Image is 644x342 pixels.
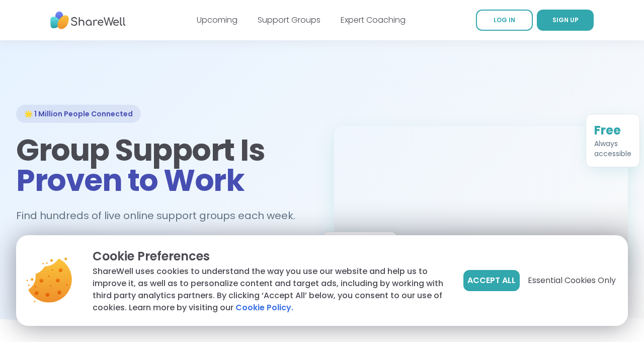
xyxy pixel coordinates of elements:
[235,302,293,314] a: Cookie Policy.
[16,208,306,224] h2: Find hundreds of live online support groups each week.
[537,10,594,31] a: SIGN UP
[467,275,516,287] span: Accept All
[16,159,244,201] span: Proven to Work
[16,105,141,123] div: 🌟 1 Million People Connected
[258,14,320,26] a: Support Groups
[552,16,579,24] span: SIGN UP
[16,135,310,195] h1: Group Support Is
[50,7,126,34] img: ShareWell Nav Logo
[463,270,520,291] button: Accept All
[594,139,631,159] div: Always accessible
[494,16,515,24] span: LOG IN
[93,247,447,265] p: Cookie Preferences
[93,265,447,314] p: ShareWell uses cookies to understand the way you use our website and help us to improve it, as we...
[476,10,533,31] a: LOG IN
[528,275,616,287] span: Essential Cookies Only
[594,122,631,139] div: Free
[341,14,406,26] a: Expert Coaching
[197,14,237,26] a: Upcoming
